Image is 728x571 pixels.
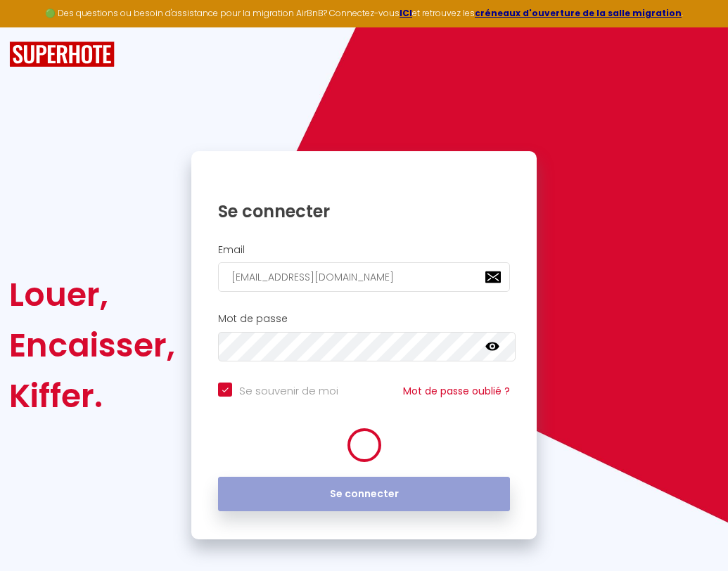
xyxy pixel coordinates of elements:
img: SuperHote logo [9,41,115,68]
button: Ouvrir le widget de chat LiveChat [11,6,53,48]
h2: Mot de passe [218,313,510,325]
a: créneaux d'ouverture de la salle migration [475,7,682,19]
a: Mot de passe oublié ? [403,384,510,398]
h2: Email [218,244,510,256]
div: Louer, [9,269,175,320]
button: Se connecter [218,477,510,512]
div: Encaisser, [9,320,175,371]
h1: Se connecter [218,200,510,222]
a: ICI [400,7,412,19]
input: Ton Email [218,262,510,292]
div: Kiffer. [9,371,175,421]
